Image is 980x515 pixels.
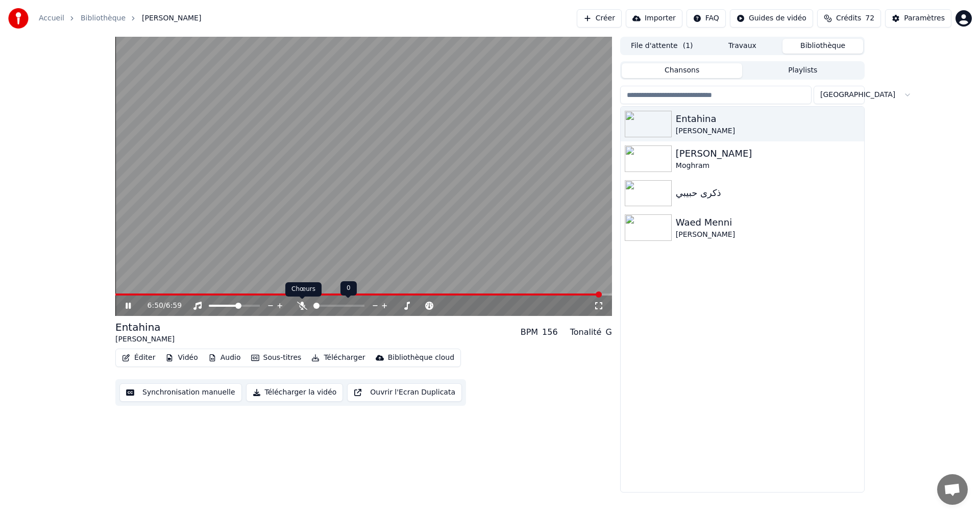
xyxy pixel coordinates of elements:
button: Paramètres [885,9,951,28]
button: Guides de vidéo [730,9,813,28]
div: G [605,326,611,338]
div: [PERSON_NAME] [676,146,860,161]
span: 72 [865,13,874,23]
span: 6:59 [166,301,182,311]
nav: breadcrumb [39,13,201,23]
button: Playlists [742,63,863,78]
div: Bibliothèque cloud [388,353,454,363]
button: Télécharger la vidéo [246,383,344,402]
button: Chansons [622,63,743,78]
button: Travaux [702,39,783,54]
button: Synchronisation manuelle [119,383,242,402]
div: Entahina [115,320,175,334]
a: Accueil [39,13,64,23]
div: [PERSON_NAME] [676,126,860,136]
div: / [148,301,172,311]
div: Tonalité [570,326,602,338]
span: ( 1 ) [683,41,693,51]
div: [PERSON_NAME] [676,230,860,240]
button: File d'attente [622,39,702,54]
button: Bibliothèque [782,39,863,54]
div: Paramètres [904,13,945,23]
span: Crédits [836,13,861,23]
div: BPM [521,326,538,338]
button: Vidéo [161,351,202,365]
div: 156 [542,326,558,338]
div: [PERSON_NAME] [115,334,175,345]
button: Importer [626,9,682,28]
div: ذكرى حبيبي [676,186,860,200]
button: Audio [204,351,245,365]
button: Sous-titres [247,351,306,365]
button: FAQ [687,9,726,28]
div: Moghram [676,161,860,171]
button: Crédits72 [817,9,881,28]
button: Éditer [118,351,159,365]
button: Ouvrir l'Ecran Duplicata [347,383,462,402]
span: 6:50 [148,301,163,311]
img: youka [8,8,29,29]
button: Télécharger [307,351,369,365]
span: [PERSON_NAME] [142,13,201,23]
a: Bibliothèque [81,13,126,23]
div: Chœurs [285,282,322,297]
div: Waed Menni [676,215,860,230]
div: 0 [340,281,357,296]
button: Créer [577,9,622,28]
div: Entahina [676,112,860,126]
div: Ouvrir le chat [937,474,968,505]
span: [GEOGRAPHIC_DATA] [820,90,895,100]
